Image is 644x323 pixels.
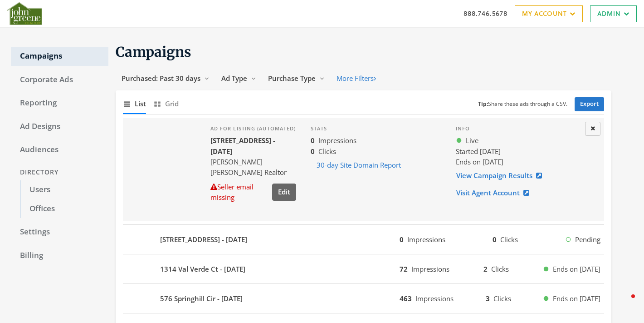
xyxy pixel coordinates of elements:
a: Export [575,97,604,111]
img: Adwerx [7,2,42,25]
a: Corporate Ads [11,70,108,89]
span: Impressions [407,235,445,244]
button: 576 Springhill Cir - [DATE]463Impressions3ClicksEnds on [DATE] [123,288,604,309]
small: Share these ads through a CSV. [478,100,567,109]
span: Ends on [DATE] [553,293,600,304]
button: 1314 Val Verde Ct - [DATE]72Impressions2ClicksEnds on [DATE] [123,258,604,280]
span: Pending [575,234,600,245]
span: Ends on [DATE] [553,264,600,274]
b: 2 [483,264,488,273]
a: Billing [11,246,108,265]
div: Directory [11,164,108,181]
span: Impressions [411,264,449,273]
h4: Stats [311,125,441,132]
b: 0 [311,136,315,145]
b: 72 [400,264,408,273]
span: Grid [165,99,179,109]
button: Edit [272,184,296,200]
button: 30-day Site Domain Report [311,157,407,174]
span: Clicks [318,147,336,156]
a: 888.746.5678 [463,9,507,18]
b: 576 Springhill Cir - [DATE] [160,293,243,304]
a: Ad Designs [11,117,108,136]
b: 3 [486,294,490,303]
b: 0 [311,147,315,156]
span: Clicks [500,235,518,244]
span: Live [466,135,478,146]
span: Purchase Type [268,74,316,83]
button: List [123,94,146,114]
a: Admin [590,5,637,22]
span: List [135,99,146,109]
b: Tip: [478,100,488,108]
span: Ad Type [221,74,247,83]
a: My Account [515,5,583,22]
h4: Info [456,125,582,132]
b: [STREET_ADDRESS] - [DATE] [210,136,275,155]
span: Clicks [493,294,511,303]
h4: Ad for listing (automated) [210,125,296,132]
div: Seller email missing [210,182,268,203]
button: Purchase Type [262,70,331,87]
span: Purchased: Past 30 days [122,74,200,83]
a: View Campaign Results [456,167,548,184]
button: Grid [153,94,179,114]
b: 463 [400,294,412,303]
a: Audiences [11,140,108,159]
button: Ad Type [215,70,262,87]
span: Campaigns [116,43,191,60]
div: Started [DATE] [456,146,582,157]
a: Settings [11,223,108,242]
span: Impressions [318,136,356,145]
span: Impressions [415,294,454,303]
a: Reporting [11,94,108,113]
b: 1314 Val Verde Ct - [DATE] [160,264,245,274]
button: Purchased: Past 30 days [116,70,215,87]
span: Clicks [491,264,509,273]
a: Users [20,180,108,199]
button: More Filters [331,70,382,87]
a: Visit Agent Account [456,184,535,201]
span: Ends on [DATE] [456,157,503,166]
b: 0 [493,235,497,244]
iframe: Intercom live chat [613,292,635,314]
button: [STREET_ADDRESS] - [DATE]0Impressions0ClicksPending [123,229,604,250]
b: 0 [400,235,404,244]
a: Offices [20,199,108,219]
div: [PERSON_NAME] [210,157,296,167]
b: [STREET_ADDRESS] - [DATE] [160,234,247,245]
div: [PERSON_NAME] Realtor [210,167,296,178]
a: Campaigns [11,47,108,66]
